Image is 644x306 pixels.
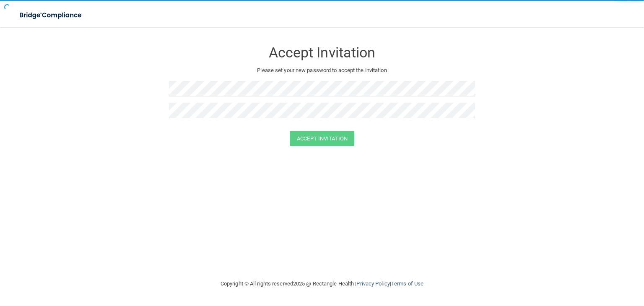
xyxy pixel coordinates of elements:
[169,45,475,60] h3: Accept Invitation
[356,280,390,287] a: Privacy Policy
[290,131,354,146] button: Accept Invitation
[169,270,475,297] div: Copyright © All rights reserved 2025 @ Rectangle Health | |
[13,7,90,24] img: bridge_compliance_login_screen.278c3ca4.svg
[175,65,469,75] p: Please set your new password to accept the invitation
[391,280,423,287] a: Terms of Use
